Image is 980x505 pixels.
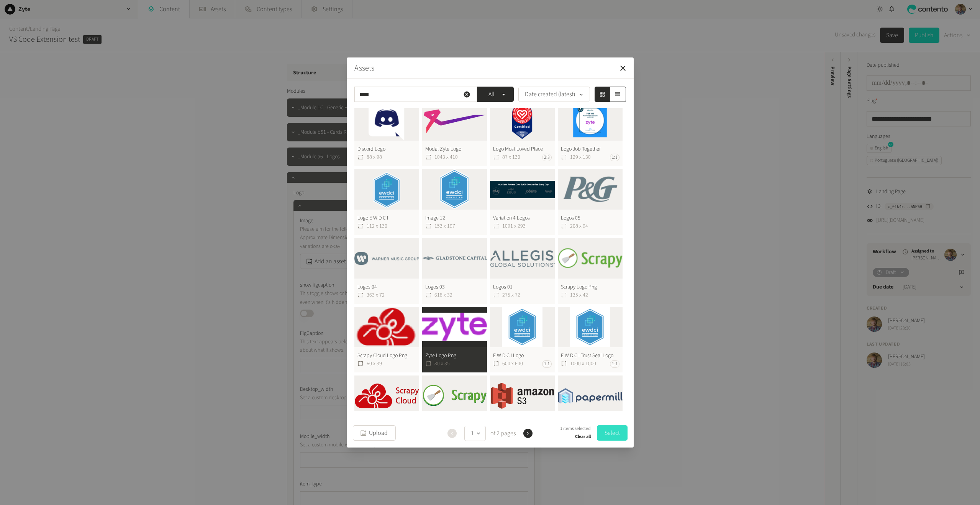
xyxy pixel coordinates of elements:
span: 1 items selected [560,425,591,432]
button: Assets [354,62,374,74]
button: Date created (latest) [518,87,590,102]
button: 1 [464,426,486,441]
button: Clear all [575,432,591,441]
button: All [477,87,514,102]
button: Select [597,425,628,441]
span: of 2 pages [489,429,516,438]
span: All [483,90,500,99]
button: Upload [353,425,396,441]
